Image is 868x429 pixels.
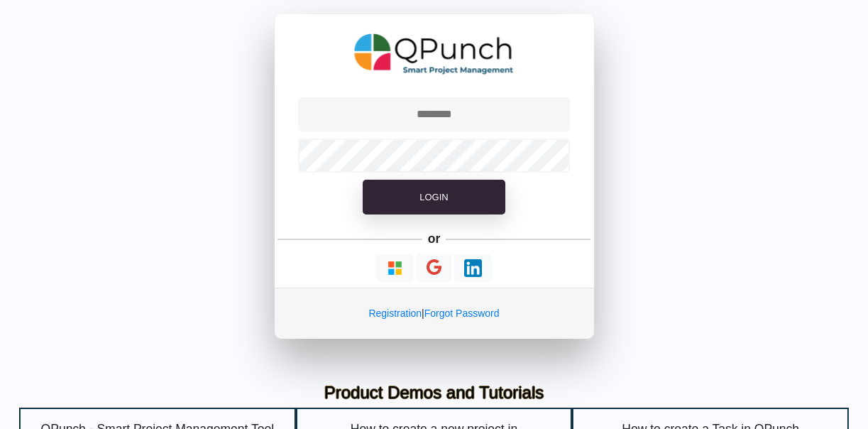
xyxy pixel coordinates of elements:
[368,308,422,319] a: Registration
[386,259,404,277] img: Loading...
[454,254,492,282] button: Continue With LinkedIn
[464,259,482,277] img: Loading...
[376,254,414,282] button: Continue With Microsoft Azure
[30,383,838,403] h3: Product Demos and Tutorials
[419,192,448,202] span: Login
[424,308,500,319] a: Forgot Password
[275,288,594,339] div: |
[354,28,514,80] img: QPunch
[417,254,451,283] button: Continue With Google
[363,180,505,215] button: Login
[425,229,443,249] h5: or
